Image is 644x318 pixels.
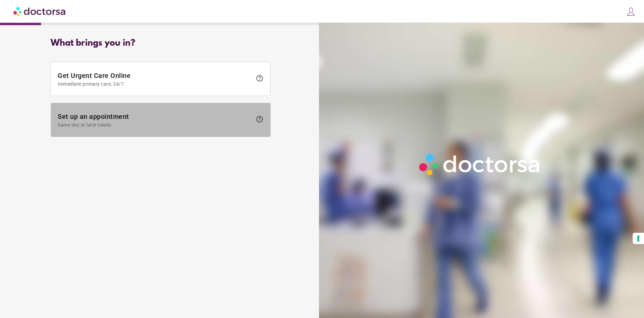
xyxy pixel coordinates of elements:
[58,81,252,87] span: Immediate primary care, 24/7
[13,4,66,19] img: Doctorsa.com
[626,7,636,16] img: icons8-customer-100.png
[256,74,264,82] span: help
[58,112,252,128] span: Set up an appointment
[633,233,644,244] button: Your consent preferences for tracking technologies
[51,38,271,48] div: What brings you in?
[416,150,544,179] img: Logo-Doctorsa-trans-White-partial-flat.png
[58,122,252,128] span: Same day or later needs
[58,72,252,87] span: Get Urgent Care Online
[256,115,264,123] span: help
